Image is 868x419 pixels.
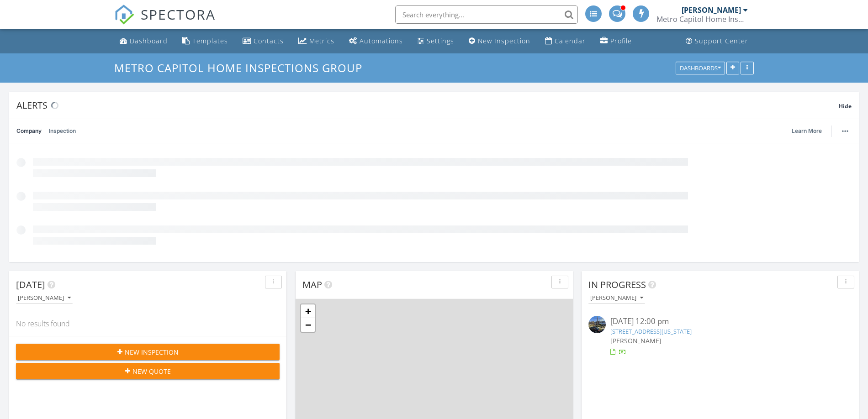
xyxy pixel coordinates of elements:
a: New Inspection [465,33,534,50]
a: Templates [179,33,232,50]
button: [PERSON_NAME] [16,292,73,304]
a: [STREET_ADDRESS][US_STATE] [610,327,692,335]
a: Support Center [682,33,752,50]
input: Search everything... [395,5,578,24]
button: New Inspection [16,344,280,360]
div: Dashboards [680,65,721,71]
span: Hide [839,102,852,110]
div: Settings [427,37,454,45]
img: streetview [588,316,606,333]
div: New Inspection [478,37,530,45]
span: In Progress [588,278,646,291]
button: [PERSON_NAME] [588,292,645,304]
div: Profile [610,37,632,45]
div: [PERSON_NAME] [590,295,643,301]
a: Company [16,119,42,143]
span: New Quote [132,367,171,376]
div: No results found [9,311,286,336]
div: Dashboard [130,37,168,45]
a: Dashboard [116,33,171,50]
span: Map [302,278,322,291]
span: New Inspection [125,347,179,357]
img: The Best Home Inspection Software - Spectora [114,5,134,25]
div: Contacts [254,37,284,45]
span: [PERSON_NAME] [610,336,662,345]
a: Metrics [295,33,338,50]
a: Learn More [792,126,827,136]
div: Support Center [695,37,748,45]
img: ellipsis-632cfdd7c38ec3a7d453.svg [842,130,848,132]
a: Zoom in [301,304,315,318]
a: Calendar [541,33,589,50]
a: Zoom out [301,318,315,332]
div: [PERSON_NAME] [18,295,71,301]
a: Company Profile [597,33,635,50]
button: Dashboards [676,62,725,74]
a: Settings [414,33,458,50]
div: Metrics [309,37,334,45]
div: Templates [192,37,228,45]
div: [DATE] 12:00 pm [610,316,830,327]
div: Metro Capitol Home Inspection Group, LLC [656,15,748,24]
div: [PERSON_NAME] [682,5,741,15]
button: New Quote [16,363,280,379]
div: Automations [360,37,403,45]
div: Calendar [555,37,586,45]
a: SPECTORA [114,12,216,31]
a: [DATE] 12:00 pm [STREET_ADDRESS][US_STATE] [PERSON_NAME] [588,316,852,356]
a: Metro Capitol Home Inspections Group [114,60,370,75]
a: Automations (Advanced) [345,33,407,50]
a: Contacts [239,33,287,50]
div: Alerts [16,99,839,111]
span: SPECTORA [141,5,216,24]
a: Inspection [49,119,76,143]
span: [DATE] [16,278,45,291]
